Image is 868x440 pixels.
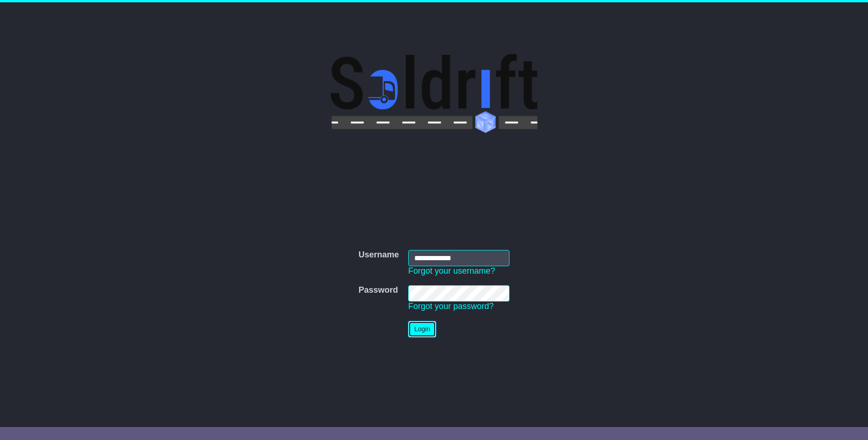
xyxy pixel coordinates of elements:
[359,285,398,296] label: Password
[408,302,494,311] a: Forgot your password?
[331,54,537,133] img: Soldrift Pty Ltd
[359,250,399,260] label: Username
[408,321,436,337] button: Login
[408,266,495,276] a: Forgot your username?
